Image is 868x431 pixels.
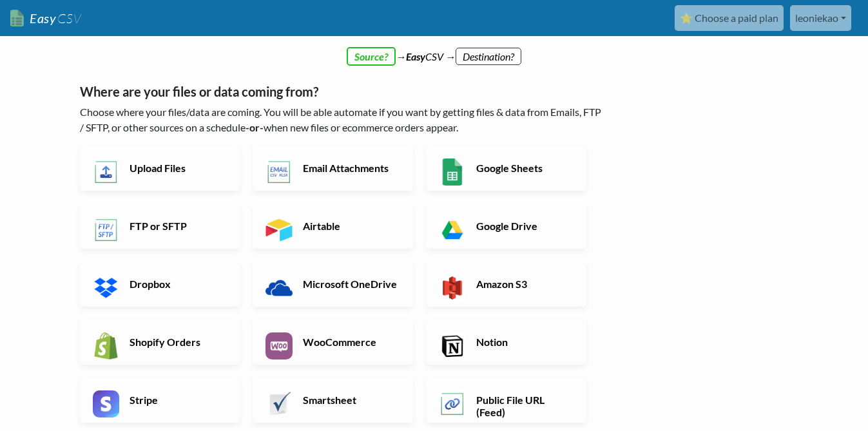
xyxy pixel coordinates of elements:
[473,394,574,418] h6: Public File URL (Feed)
[675,5,784,31] a: ⭐ Choose a paid plan
[93,274,120,302] img: Dropbox App & API
[126,394,227,406] h6: Stripe
[473,278,574,290] h6: Amazon S3
[426,378,586,423] a: Public File URL (Feed)
[439,390,466,417] img: Public File URL App & API
[253,320,413,365] a: WooCommerce
[246,121,264,133] b: -or-
[126,220,227,232] h6: FTP or SFTP
[790,5,851,31] a: leoniekao
[93,158,120,186] img: Upload Files App & API
[80,84,605,99] h5: Where are your files or data coming from?
[473,220,574,232] h6: Google Drive
[253,146,413,191] a: Email Attachments
[80,204,240,249] a: FTP or SFTP
[426,262,586,307] a: Amazon S3
[80,378,240,423] a: Stripe
[265,332,293,359] img: WooCommerce App & API
[300,394,401,406] h6: Smartsheet
[126,162,227,174] h6: Upload Files
[473,336,574,348] h6: Notion
[473,162,574,174] h6: Google Sheets
[439,216,466,244] img: Google Drive App & API
[426,320,586,365] a: Notion
[439,274,466,302] img: Amazon S3 App & API
[126,336,227,348] h6: Shopify Orders
[265,216,293,244] img: Airtable App & API
[80,146,240,191] a: Upload Files
[56,10,81,26] span: CSV
[439,332,466,359] img: Notion App & API
[300,336,401,348] h6: WooCommerce
[80,104,605,135] p: Choose where your files/data are coming. You will be able automate if you want by getting files &...
[80,320,240,365] a: Shopify Orders
[10,5,81,32] a: EasyCSV
[439,158,466,186] img: Google Sheets App & API
[300,220,401,232] h6: Airtable
[126,278,227,290] h6: Dropbox
[426,204,586,249] a: Google Drive
[300,278,401,290] h6: Microsoft OneDrive
[265,274,293,302] img: Microsoft OneDrive App & API
[253,378,413,423] a: Smartsheet
[253,262,413,307] a: Microsoft OneDrive
[93,216,120,244] img: FTP or SFTP App & API
[300,162,401,174] h6: Email Attachments
[253,204,413,249] a: Airtable
[265,158,293,186] img: Email New CSV or XLSX File App & API
[67,36,802,64] div: → CSV →
[93,332,120,359] img: Shopify App & API
[80,262,240,307] a: Dropbox
[426,146,586,191] a: Google Sheets
[93,390,120,417] img: Stripe App & API
[265,390,293,417] img: Smartsheet App & API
